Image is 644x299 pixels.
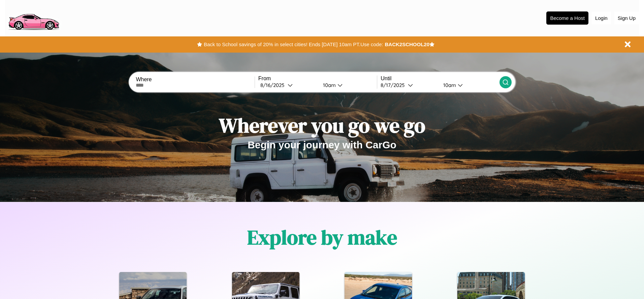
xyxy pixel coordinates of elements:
b: BACK2SCHOOL20 [385,41,429,47]
button: 10am [438,82,499,89]
div: 10am [320,82,337,88]
div: 8 / 17 / 2025 [381,82,408,88]
label: Where [136,77,254,83]
button: Become a Host [546,11,588,25]
label: Until [381,76,499,82]
button: 10am [318,82,377,89]
button: 8/16/2025 [258,82,318,89]
button: Back to School savings of 20% in select cities! Ends [DATE] 10am PT.Use code: [202,40,385,49]
label: From [258,76,377,82]
div: 8 / 16 / 2025 [260,82,288,88]
h1: Explore by make [247,223,397,251]
div: 10am [440,82,458,88]
button: Login [592,12,611,24]
img: logo [5,3,62,32]
button: Sign Up [614,12,639,24]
